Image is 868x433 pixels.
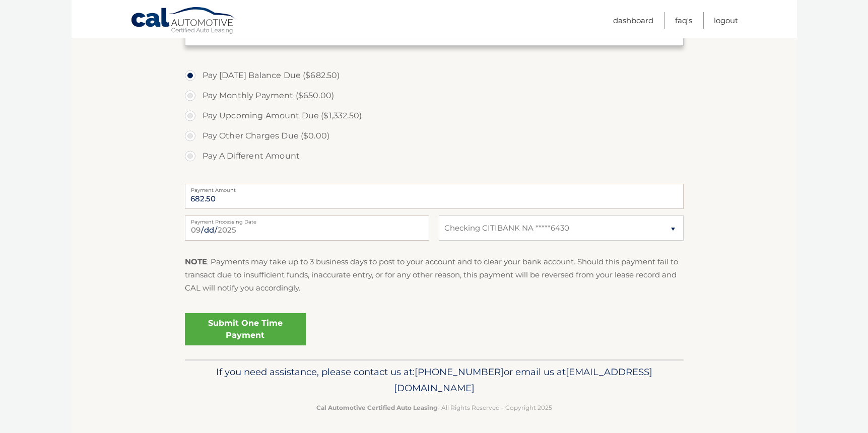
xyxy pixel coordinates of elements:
label: Payment Amount [185,184,684,192]
label: Pay A Different Amount [185,146,684,166]
label: Payment Processing Date [185,215,429,224]
strong: Cal Automotive Certified Auto Leasing [316,404,437,411]
label: Pay Upcoming Amount Due ($1,332.50) [185,106,684,126]
input: Payment Date [185,215,429,241]
p: If you need assistance, please contact us at: or email us at [191,364,677,396]
p: : Payments may take up to 3 business days to post to your account and to clear your bank account.... [185,255,684,295]
a: Logout [714,12,738,29]
a: Dashboard [613,12,653,29]
span: [PHONE_NUMBER] [415,366,504,378]
p: - All Rights Reserved - Copyright 2025 [191,402,677,413]
input: Payment Amount [185,184,684,209]
span: [EMAIL_ADDRESS][DOMAIN_NAME] [394,366,652,394]
a: Submit One Time Payment [185,313,306,345]
label: Pay [DATE] Balance Due ($682.50) [185,65,684,86]
a: Cal Automotive [130,7,236,36]
a: FAQ's [675,12,692,29]
strong: NOTE [185,257,207,266]
label: Pay Other Charges Due ($0.00) [185,126,684,146]
label: Pay Monthly Payment ($650.00) [185,86,684,106]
